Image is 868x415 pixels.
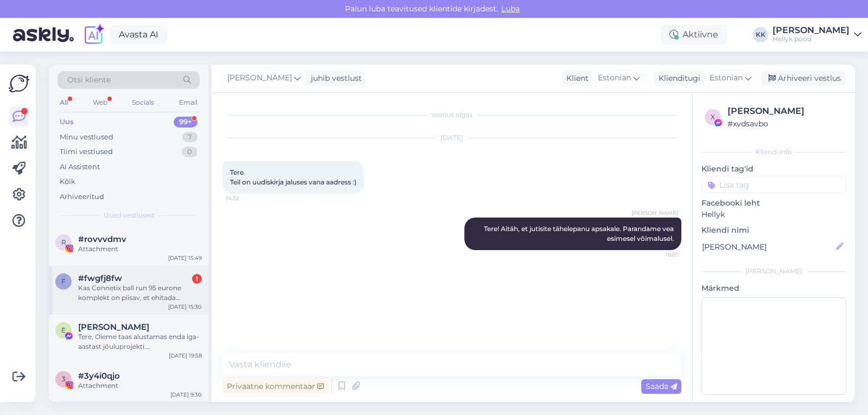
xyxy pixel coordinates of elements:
div: Klienditugi [654,73,700,84]
a: Avasta AI [110,25,168,44]
img: Askly Logo [9,73,29,94]
div: [DATE] [222,133,681,143]
p: Facebooki leht [701,197,846,209]
div: [DATE] 9:30 [170,391,202,399]
span: [PERSON_NAME] [631,209,678,217]
div: Klient [562,73,589,84]
div: Kõik [60,176,75,187]
img: explore-ai [82,23,105,46]
div: [DATE] 15:30 [168,303,202,311]
div: Aktiivne [661,25,727,44]
input: Lisa nimi [702,241,834,253]
span: #rovvvdmv [78,234,126,244]
div: Uus [60,117,74,127]
span: 16:01 [637,251,678,259]
div: [PERSON_NAME] [701,266,846,276]
input: Lisa tag [701,177,846,193]
span: 3 [62,375,66,383]
div: 1 [192,274,202,284]
div: 0 [182,146,197,157]
span: E [61,326,66,334]
p: Kliendi nimi [701,225,846,236]
div: Web [91,95,110,110]
div: # xvdsavbo [727,118,843,130]
div: Email [177,95,200,110]
div: Socials [130,95,156,110]
span: [PERSON_NAME] [227,72,292,84]
div: Tiimi vestlused [60,146,113,157]
div: KK [753,27,768,42]
div: Hellyk pood [773,35,850,43]
div: [DATE] 15:49 [168,254,202,262]
div: juhib vestlust [307,73,362,84]
span: x [711,113,715,121]
div: Kliendi info [701,147,846,157]
span: Otsi kliente [67,74,111,86]
p: Märkmed [701,283,846,294]
div: Arhiveeritud [60,191,104,202]
span: 14:32 [226,194,266,202]
div: Kas Connetix ball run 95 eurone komplekt on piisav, et ehitada pallirada? Kas kaasas on juhend? K... [78,283,202,303]
div: Attachment [78,244,202,254]
div: [PERSON_NAME] [727,105,843,118]
div: Privaatne kommentaar [222,379,328,394]
span: Uued vestlused [104,210,154,220]
div: [DATE] 19:58 [169,352,202,360]
span: Luba [498,4,523,14]
span: Tere! Aitäh, et jutisite tähelepanu apsakale. Parandame vea esimesel võimalusel. [484,225,675,242]
div: Arhiveeri vestlus [762,71,845,86]
a: [PERSON_NAME]Hellyk pood [773,26,861,43]
span: Estonian [598,72,631,84]
div: Tere, Oleme taas alustamas enda iga-aastast jõuluprojekti. [PERSON_NAME] saime kontaktid Tartu la... [78,332,202,352]
p: Kliendi tag'id [701,163,846,175]
span: Tere. Teil on uudiskirja jaluses vana aadress :) [230,168,356,186]
div: Minu vestlused [60,132,113,143]
span: #3y4i0qjo [78,371,120,381]
span: f [61,277,66,285]
div: All [58,95,70,110]
span: Saada [646,381,677,391]
div: AI Assistent [60,162,100,173]
span: Estonian [710,72,743,84]
div: Attachment [78,381,202,391]
div: 99+ [174,117,197,127]
span: Emili Jürgen [78,322,149,332]
div: Vestlus algas [222,110,681,120]
span: #fwgfj8fw [78,273,122,283]
span: r [61,238,66,246]
div: [PERSON_NAME] [773,26,850,35]
div: 7 [182,132,197,143]
p: Hellyk [701,209,846,220]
